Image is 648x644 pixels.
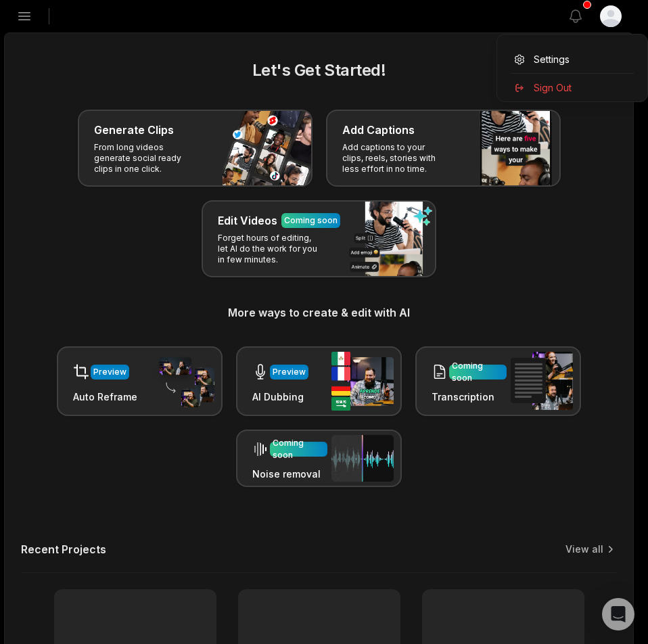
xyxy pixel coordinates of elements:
p: Forget hours of editing, let AI do the work for you in few minutes. [218,233,323,265]
img: noise_removal.png [331,435,394,482]
h3: Edit Videos [218,212,277,229]
div: Open Intercom Messenger [602,598,634,630]
span: Settings [534,52,570,66]
img: auto_reframe.png [152,355,214,408]
div: Preview [273,366,306,378]
h3: Noise removal [252,467,327,481]
h3: Generate Clips [94,122,174,138]
img: ai_dubbing.png [331,352,394,411]
p: From long videos generate social ready clips in one click. [94,142,199,175]
h3: AI Dubbing [252,390,308,404]
h3: Auto Reframe [73,390,137,404]
p: Add captions to your clips, reels, stories with less effort in no time. [342,142,447,175]
h3: More ways to create & edit with AI [21,304,617,321]
h2: Let's Get Started! [21,58,617,83]
h2: Recent Projects [21,543,106,556]
span: Sign Out [534,80,572,95]
h3: Transcription [432,390,507,404]
div: Coming soon [452,360,504,384]
img: transcription.png [511,352,573,410]
a: View all [565,543,603,556]
h3: Add Captions [342,122,415,138]
div: Coming soon [273,437,325,461]
div: Preview [93,366,126,378]
div: Coming soon [284,214,338,227]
